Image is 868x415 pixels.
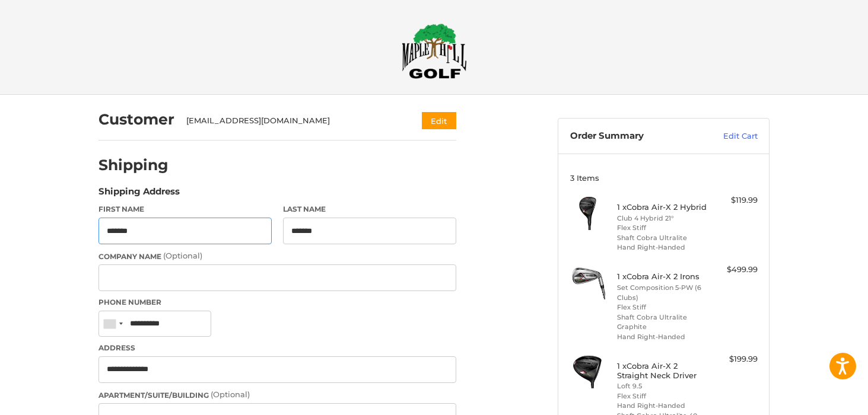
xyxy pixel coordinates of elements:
li: Shaft Cobra Ultralite Graphite [617,312,708,332]
h4: 1 x Cobra Air-X 2 Straight Neck Driver [617,361,708,381]
li: Flex Stiff [617,391,708,401]
h4: 1 x Cobra Air-X 2 Hybrid [617,202,708,212]
li: Hand Right-Handed [617,401,708,411]
li: Loft 9.5 [617,381,708,391]
h4: 1 x Cobra Air-X 2 Irons [617,272,708,281]
li: Hand Right-Handed [617,242,708,253]
li: Shaft Cobra Ultralite [617,233,708,243]
li: Flex Stiff [617,302,708,312]
label: First Name [98,204,272,215]
li: Club 4 Hybrid 21° [617,213,708,224]
div: [EMAIL_ADDRESS][DOMAIN_NAME] [186,115,399,127]
div: $199.99 [711,353,758,365]
img: Maple Hill Golf [402,23,467,79]
small: (Optional) [211,390,250,399]
div: $119.99 [711,194,758,206]
div: $499.99 [711,264,758,276]
label: Company Name [98,250,456,262]
a: Edit Cart [698,130,758,142]
h3: Order Summary [570,130,698,142]
label: Address [98,343,456,353]
li: Flex Stiff [617,223,708,233]
small: (Optional) [163,251,202,260]
h3: 3 Items [570,173,758,183]
iframe: Google Customer Reviews [770,383,868,415]
button: Edit [422,112,456,129]
h2: Shipping [98,156,168,174]
label: Apartment/Suite/Building [98,389,456,401]
li: Set Composition 5-PW (6 Clubs) [617,283,708,302]
label: Last Name [283,204,456,215]
label: Phone Number [98,297,456,308]
h2: Customer [98,110,174,129]
li: Hand Right-Handed [617,332,708,342]
legend: Shipping Address [98,185,180,204]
